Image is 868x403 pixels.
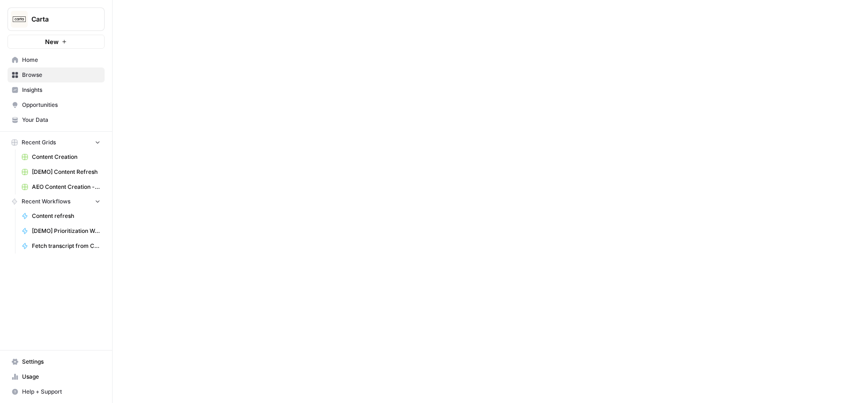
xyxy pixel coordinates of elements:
[8,354,105,369] a: Settings
[17,149,105,164] a: Content Creation
[17,209,105,224] a: Content refresh
[45,37,59,46] span: New
[22,373,100,381] span: Usage
[17,164,105,179] a: [DEMO] Content Refresh
[8,67,105,82] a: Browse
[17,239,105,254] a: Fetch transcript from Chorus
[8,112,105,127] a: Your Data
[32,153,100,161] span: Content Creation
[8,384,105,399] button: Help + Support
[22,388,100,396] span: Help + Support
[17,224,105,239] a: [DEMO] Prioritization Workflow for creation
[8,52,105,67] a: Home
[22,86,100,94] span: Insights
[32,168,100,176] span: [DEMO] Content Refresh
[17,179,105,194] a: AEO Content Creation - Fund Mgmt
[8,97,105,112] a: Opportunities
[32,212,100,220] span: Content refresh
[8,7,105,31] button: Workspace: Carta
[11,11,28,28] img: Carta Logo
[32,227,100,235] span: [DEMO] Prioritization Workflow for creation
[22,138,56,147] span: Recent Grids
[8,194,105,209] button: Recent Workflows
[8,135,105,149] button: Recent Grids
[22,358,100,366] span: Settings
[31,15,88,24] span: Carta
[22,101,100,109] span: Opportunities
[22,197,70,206] span: Recent Workflows
[22,116,100,124] span: Your Data
[32,242,100,250] span: Fetch transcript from Chorus
[22,56,100,64] span: Home
[8,369,105,384] a: Usage
[8,82,105,97] a: Insights
[8,35,105,49] button: New
[32,183,100,191] span: AEO Content Creation - Fund Mgmt
[22,71,100,79] span: Browse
